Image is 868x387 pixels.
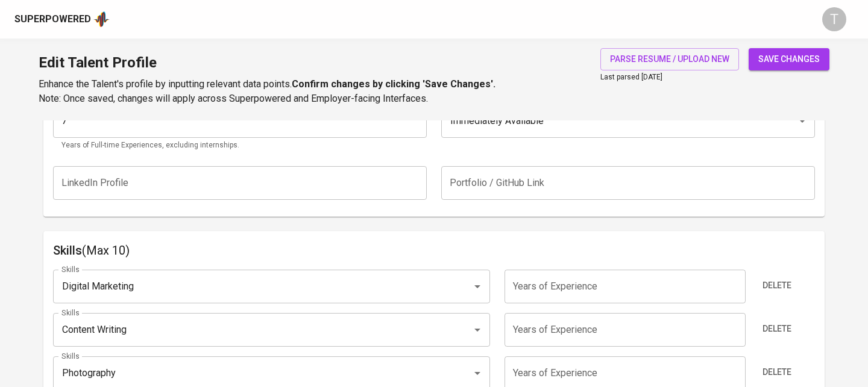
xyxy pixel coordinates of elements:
[600,73,662,81] span: Last parsed [DATE]
[758,52,820,67] span: save changes
[794,113,811,129] button: Open
[469,365,486,382] button: Open
[763,278,791,293] span: Delete
[749,48,829,70] button: save changes
[82,243,130,258] span: (Max 10)
[600,48,739,70] button: parse resume / upload new
[763,321,791,336] span: Delete
[469,278,486,295] button: Open
[39,77,495,106] p: Enhance the Talent's profile by inputting relevant data points. Note: Once saved, changes will ap...
[14,10,110,28] a: Superpoweredapp logo
[758,361,796,383] button: Delete
[822,7,846,31] div: T
[93,10,110,28] img: app logo
[758,274,796,297] button: Delete
[14,13,91,26] div: Superpowered
[469,321,486,338] button: Open
[39,48,495,77] h1: Edit Talent Profile
[61,140,418,152] p: Years of Full-time Experiences, excluding internships.
[292,78,495,90] b: Confirm changes by clicking 'Save Changes'.
[758,318,796,340] button: Delete
[610,52,729,67] span: parse resume / upload new
[763,365,791,380] span: Delete
[53,241,815,260] h6: Skills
